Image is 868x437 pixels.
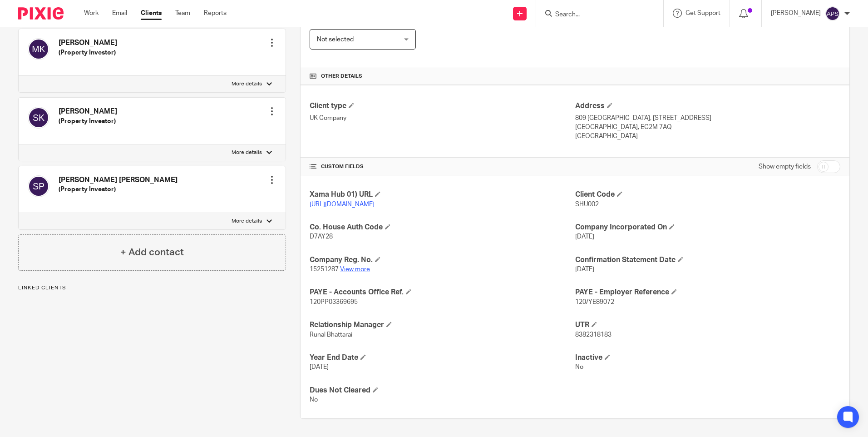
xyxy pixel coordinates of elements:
[28,175,49,197] img: svg%3E
[59,48,117,57] h5: (Property Investor)
[575,266,594,273] span: [DATE]
[310,320,575,330] h4: Relationship Manager
[59,117,117,126] h5: (Property Investor)
[575,233,594,240] span: [DATE]
[112,9,127,18] a: Email
[310,386,575,395] h4: Dues Not Cleared
[575,223,840,232] h4: Company Incorporated On
[575,190,840,199] h4: Client Code
[575,132,840,141] p: [GEOGRAPHIC_DATA]
[120,245,184,259] h4: + Add contact
[575,123,840,132] p: [GEOGRAPHIC_DATA], EC2M 7AQ
[317,36,354,43] span: Not selected
[310,233,333,240] span: D7AY28
[310,255,575,265] h4: Company Reg. No.
[310,114,575,123] p: UK Company
[59,38,117,48] h4: [PERSON_NAME]
[59,185,178,194] h5: (Property Investor)
[575,299,614,305] span: 120/YE89072
[825,6,840,21] img: svg%3E
[59,107,117,116] h4: [PERSON_NAME]
[310,364,329,370] span: [DATE]
[18,7,64,20] img: Pixie
[575,114,840,123] p: 809 [GEOGRAPHIC_DATA], [STREET_ADDRESS]
[232,80,262,88] p: More details
[575,353,840,363] h4: Inactive
[575,255,840,265] h4: Confirmation Statement Date
[686,10,720,16] span: Get Support
[28,107,49,129] img: svg%3E
[575,101,840,111] h4: Address
[340,266,370,273] a: View more
[310,332,352,338] span: Runal Bhattarai
[771,9,821,18] p: [PERSON_NAME]
[28,38,49,60] img: svg%3E
[321,73,362,80] span: Other details
[310,353,575,363] h4: Year End Date
[759,162,811,171] label: Show empty fields
[84,9,99,18] a: Work
[59,175,178,185] h4: [PERSON_NAME] [PERSON_NAME]
[232,218,262,225] p: More details
[310,163,575,170] h4: CUSTOM FIELDS
[310,223,575,232] h4: Co. House Auth Code
[575,332,612,338] span: 8382318183
[575,288,840,297] h4: PAYE - Employer Reference
[232,149,262,156] p: More details
[141,9,162,18] a: Clients
[310,397,318,403] span: No
[175,9,190,18] a: Team
[310,288,575,297] h4: PAYE - Accounts Office Ref.
[554,11,636,19] input: Search
[310,201,375,208] a: [URL][DOMAIN_NAME]
[575,320,840,330] h4: UTR
[575,364,583,370] span: No
[310,299,358,305] span: 120PP03369695
[18,284,286,292] p: Linked clients
[575,201,599,208] span: SHU002
[204,9,227,18] a: Reports
[310,101,575,111] h4: Client type
[310,266,339,273] span: 15251287
[310,190,575,199] h4: Xama Hub 01) URL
